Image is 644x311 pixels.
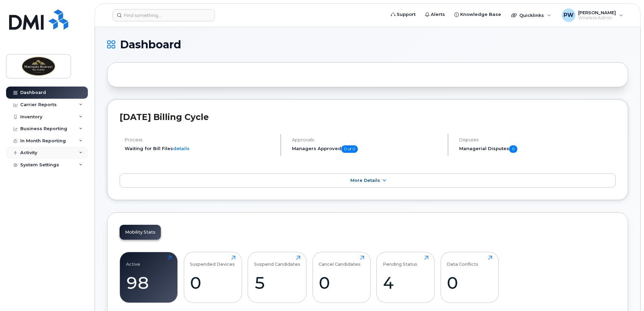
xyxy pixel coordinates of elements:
[190,256,235,267] div: Suspended Devices
[120,40,181,50] span: Dashboard
[254,256,300,267] div: Suspend Candidates
[319,256,361,267] div: Cancel Candidates
[126,273,172,293] div: 98
[319,256,364,299] a: Cancel Candidates0
[126,256,140,267] div: Active
[292,137,442,142] h4: Approvals
[341,145,358,153] span: 0 of 0
[447,273,492,293] div: 0
[383,256,428,299] a: Pending Status4
[459,137,616,142] h4: Disputes
[126,256,172,299] a: Active98
[190,256,236,299] a: Suspended Devices0
[350,178,380,183] span: More Details
[509,145,517,153] span: 0
[120,112,616,122] h2: [DATE] Billing Cycle
[173,146,190,151] a: details
[254,273,300,293] div: 5
[459,145,616,153] h5: Managerial Disputes
[319,273,364,293] div: 0
[383,273,428,293] div: 4
[292,145,442,153] h5: Managers Approved
[125,145,275,152] li: Waiting for Bill Files
[615,282,639,306] iframe: Messenger Launcher
[125,137,275,142] h4: Process
[190,273,236,293] div: 0
[447,256,478,267] div: Data Conflicts
[383,256,417,267] div: Pending Status
[447,256,492,299] a: Data Conflicts0
[254,256,300,299] a: Suspend Candidates5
